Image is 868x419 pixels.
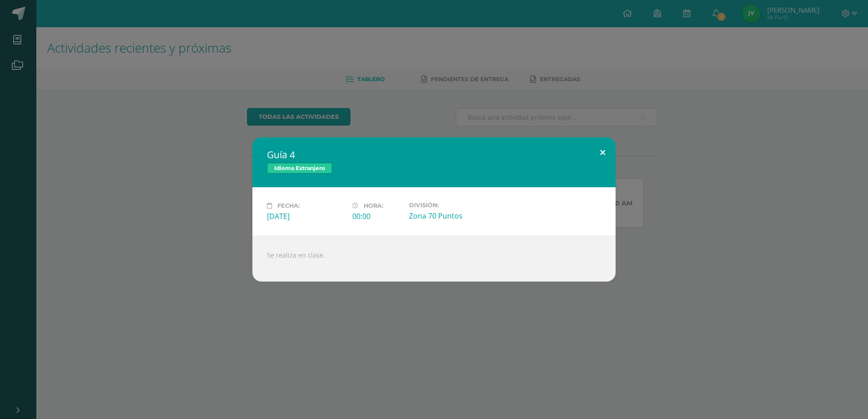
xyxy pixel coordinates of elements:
[590,137,616,168] button: Close (Esc)
[409,202,487,209] label: División:
[252,236,616,282] div: Se realiza en clase.
[364,202,383,209] span: Hora:
[267,163,332,174] span: Idioma Extranjero
[409,211,487,221] div: Zona 70 Puntos
[352,211,402,221] div: 00:00
[267,211,345,221] div: [DATE]
[277,202,300,209] span: Fecha:
[267,148,601,161] h2: Guía 4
